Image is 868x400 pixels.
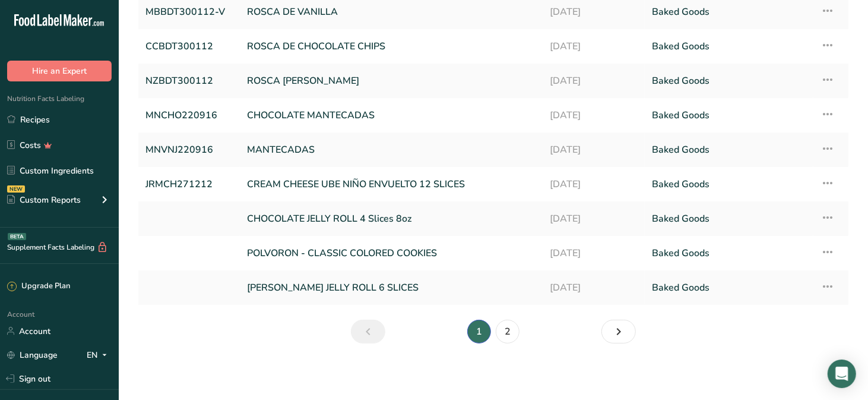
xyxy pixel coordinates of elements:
a: [DATE] [550,103,638,128]
div: Custom Reports [7,194,81,206]
a: ROSCA DE CHOCOLATE CHIPS [247,34,536,59]
a: Baked Goods [652,206,806,231]
a: Previous page [351,320,385,344]
a: Baked Goods [652,68,806,93]
a: [DATE] [550,275,638,300]
a: MNVNJ220916 [145,137,233,162]
a: [DATE] [550,241,638,266]
div: NEW [7,185,25,193]
a: Baked Goods [652,172,806,197]
button: Hire an Expert [7,61,112,81]
div: Open Intercom Messenger [828,360,856,388]
a: [DATE] [550,68,638,93]
a: [DATE] [550,137,638,162]
div: BETA [8,233,26,240]
a: MNCHO220916 [145,103,233,128]
a: ROSCA [PERSON_NAME] [247,68,536,93]
a: POLVORON - CLASSIC COLORED COOKIES [247,241,536,266]
a: Page 2. [496,320,519,344]
a: JRMCH271212 [145,172,233,197]
div: EN [87,348,112,362]
a: CREAM CHEESE UBE NIÑO ENVUELTO 12 SLICES [247,172,536,197]
div: Upgrade Plan [7,281,70,292]
a: CHOCOLATE JELLY ROLL 4 Slices 8oz [247,206,536,231]
a: Language [7,345,58,366]
a: NZBDT300112 [145,68,233,93]
a: CCBDT300112 [145,34,233,59]
a: CHOCOLATE MANTECADAS [247,103,536,128]
a: MANTECADAS [247,137,536,162]
a: Baked Goods [652,34,806,59]
a: Baked Goods [652,275,806,300]
a: Baked Goods [652,137,806,162]
a: [PERSON_NAME] JELLY ROLL 6 SLICES [247,275,536,300]
a: Next page [601,320,636,344]
a: [DATE] [550,34,638,59]
a: [DATE] [550,172,638,197]
a: [DATE] [550,206,638,231]
a: Baked Goods [652,241,806,266]
a: Baked Goods [652,103,806,128]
